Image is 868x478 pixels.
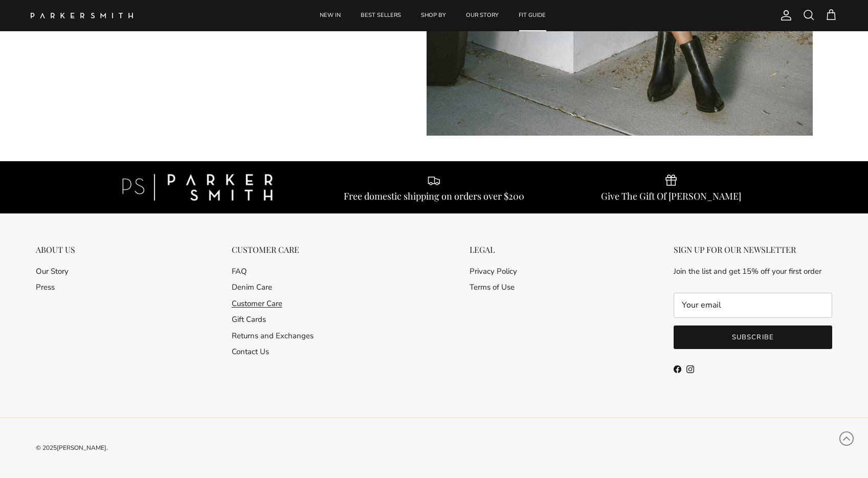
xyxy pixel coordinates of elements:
[221,245,324,382] div: Secondary
[232,266,247,276] a: FAQ
[674,265,832,277] p: Join the list and get 15% off your first order
[31,13,133,18] img: Parker Smith
[232,245,314,254] div: CUSTOMER CARE
[232,331,314,341] a: Returns and Exchanges
[26,245,85,382] div: Secondary
[601,190,741,202] div: Give The Gift Of [PERSON_NAME]
[36,282,55,292] a: Press
[470,266,517,276] a: Privacy Policy
[459,245,527,382] div: Secondary
[232,282,272,292] a: Denim Care
[674,325,832,349] button: Subscribe
[36,444,108,452] span: © 2025 .
[36,245,75,254] div: ABOUT US
[232,314,266,324] a: Gift Cards
[470,282,515,292] a: Terms of Use
[470,245,517,254] div: LEGAL
[344,190,524,202] div: Free domestic shipping on orders over $200
[57,444,106,452] a: [PERSON_NAME]
[839,431,854,446] svg: Scroll to Top
[36,266,69,276] a: Our Story
[674,293,832,318] input: Email
[776,9,792,21] a: Account
[232,346,269,357] a: Contact Us
[674,245,832,254] div: SIGN UP FOR OUR NEWSLETTER
[232,298,282,309] a: Customer Care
